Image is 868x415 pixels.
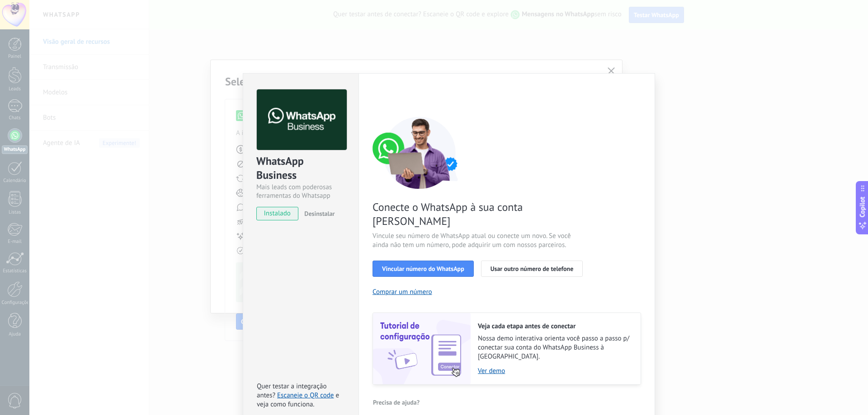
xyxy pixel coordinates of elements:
span: Usar outro número de telefone [491,266,574,272]
span: instalado [257,207,298,220]
span: Quer testar a integração antes? [257,382,326,400]
button: Usar outro número de telefone [481,261,583,277]
button: Precisa de ajuda? [373,396,420,409]
span: Desinstalar [304,210,335,218]
span: e veja como funciona. [257,391,339,409]
div: Mais leads com poderosas ferramentas do Whatsapp [256,183,345,200]
div: WhatsApp Business [256,154,345,183]
span: Vincular número do WhatsApp [382,266,464,272]
img: connect number [373,117,467,189]
a: Ver demo [478,367,632,375]
img: logo_main.png [257,89,347,150]
span: Nossa demo interativa orienta você passo a passo p/ conectar sua conta do WhatsApp Business à [GE... [478,334,632,361]
button: Comprar um número [373,288,432,296]
a: Escaneie o QR code [277,391,334,400]
span: Copilot [858,196,867,217]
span: Conecte o WhatsApp à sua conta [PERSON_NAME] [373,200,588,228]
button: Vincular número do WhatsApp [373,261,474,277]
span: Precisa de ajuda? [373,399,420,406]
button: Desinstalar [301,207,335,220]
span: Vincule seu número de WhatsApp atual ou conecte um novo. Se você ainda não tem um número, pode ad... [373,232,588,250]
h2: Veja cada etapa antes de conectar [478,322,632,331]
